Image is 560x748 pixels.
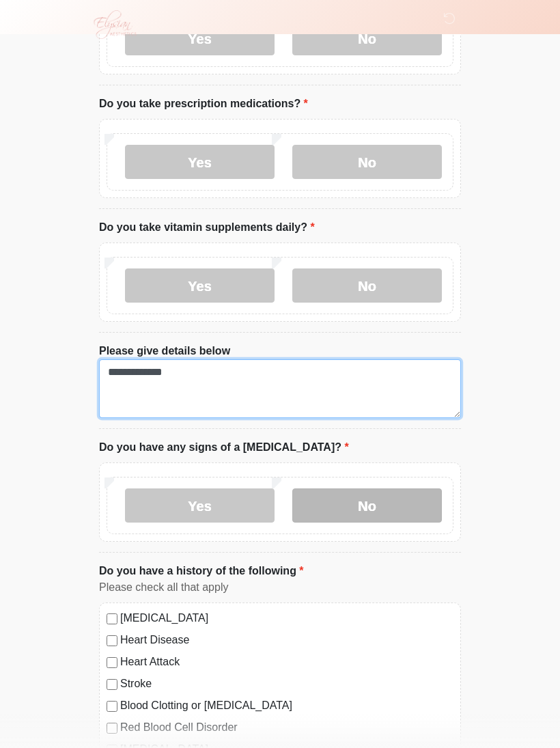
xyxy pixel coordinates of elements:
label: Stroke [120,676,453,692]
label: No [292,145,442,179]
label: Do you have a history of the following [99,563,304,579]
div: Please check all that apply [99,579,461,596]
label: Yes [125,488,275,523]
input: Heart Disease [107,635,117,646]
input: Blood Clotting or [MEDICAL_DATA] [107,701,117,712]
input: Heart Attack [107,657,117,668]
label: Please give details below [99,343,230,359]
label: [MEDICAL_DATA] [120,610,453,626]
input: Stroke [107,679,117,690]
label: Red Blood Cell Disorder [120,719,453,736]
label: Yes [125,145,275,179]
label: Yes [125,268,275,303]
label: Do you have any signs of a [MEDICAL_DATA]? [99,439,349,456]
label: No [292,488,442,523]
input: [MEDICAL_DATA] [107,613,117,624]
label: Do you take prescription medications? [99,96,308,112]
label: Do you take vitamin supplements daily? [99,219,315,236]
img: Elysian Aesthetics Logo [85,10,143,39]
label: Blood Clotting or [MEDICAL_DATA] [120,697,453,714]
label: Heart Disease [120,632,453,648]
label: No [292,268,442,303]
label: Heart Attack [120,654,453,670]
input: Red Blood Cell Disorder [107,723,117,734]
